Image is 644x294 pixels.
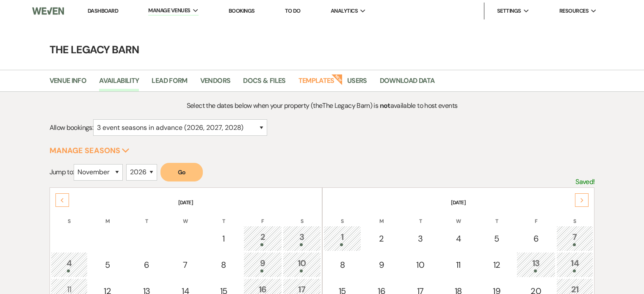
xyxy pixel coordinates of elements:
[521,232,551,245] div: 6
[148,6,190,15] span: Manage Venues
[17,42,627,57] h4: The Legacy Barn
[127,207,166,225] th: T
[152,75,187,91] a: Lead Form
[575,176,594,187] p: Saved!
[323,189,594,206] th: [DATE]
[497,7,521,15] span: Settings
[93,258,122,271] div: 5
[50,75,87,91] a: Venue Info
[347,75,367,91] a: Users
[367,232,396,245] div: 2
[200,75,231,91] a: Vendors
[167,207,204,225] th: W
[482,258,511,271] div: 12
[556,207,594,225] th: S
[88,207,126,225] th: M
[559,7,589,15] span: Resources
[118,100,527,111] p: Select the dates below when your property (the The Legacy Barn ) is available to host events
[160,163,203,181] button: Go
[283,207,321,225] th: S
[561,231,589,246] div: 7
[209,258,238,271] div: 8
[367,258,396,271] div: 9
[248,257,277,272] div: 9
[406,258,434,271] div: 10
[229,7,255,14] a: Bookings
[362,207,401,225] th: M
[328,231,357,246] div: 1
[380,75,435,91] a: Download Data
[445,232,473,245] div: 4
[285,7,301,14] a: To Do
[299,75,334,91] a: Templates
[445,258,473,271] div: 11
[50,168,74,176] span: Jump to:
[521,257,551,272] div: 13
[51,207,88,225] th: S
[561,257,589,272] div: 14
[171,258,199,271] div: 7
[243,207,282,225] th: F
[402,207,439,225] th: T
[205,207,242,225] th: T
[323,207,362,225] th: S
[132,258,161,271] div: 6
[99,75,139,91] a: Availability
[50,147,130,154] button: Manage Seasons
[248,231,277,246] div: 2
[380,101,390,110] strong: not
[406,232,434,245] div: 3
[517,207,556,225] th: F
[478,207,516,225] th: T
[287,231,316,246] div: 3
[287,257,316,272] div: 10
[243,75,285,91] a: Docs & Files
[482,232,511,245] div: 5
[55,257,83,272] div: 4
[51,189,321,206] th: [DATE]
[328,258,357,271] div: 8
[50,123,93,132] span: Allow bookings:
[331,73,343,85] strong: New
[209,232,238,245] div: 1
[331,7,358,15] span: Analytics
[88,7,118,14] a: Dashboard
[440,207,477,225] th: W
[32,2,64,20] img: Weven Logo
